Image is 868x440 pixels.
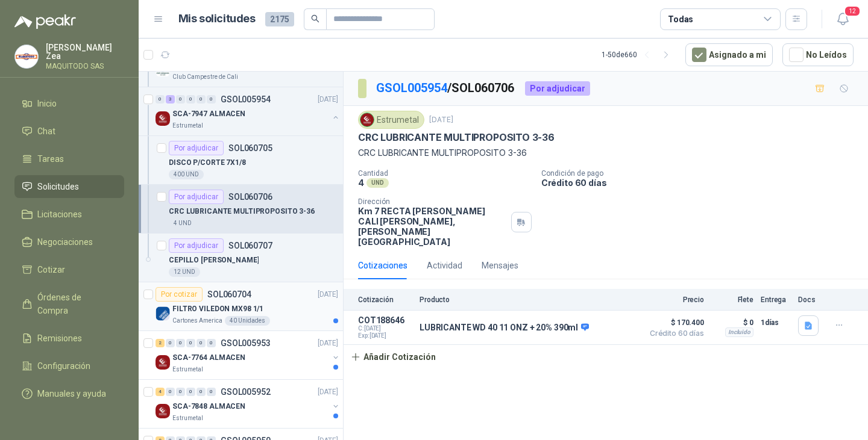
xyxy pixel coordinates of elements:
div: 3 [166,95,175,104]
p: Precio [644,296,704,304]
span: Licitaciones [37,208,82,221]
p: DISCO P/CORTE 7X1/8 [169,157,246,169]
p: Entrega [761,296,791,304]
div: Por adjudicar [525,81,590,96]
a: Por adjudicarSOL060706CRC LUBRICANTE MULTIPROPOSITO 3-364 UND [139,185,343,234]
div: Todas [668,13,693,26]
div: 40 Unidades [225,316,270,326]
div: 0 [166,339,175,347]
div: 0 [186,339,195,347]
p: / SOL060706 [376,79,515,98]
p: SCA-7848 ALMACEN [172,401,245,412]
a: 4 0 0 0 0 0 GSOL005952[DATE] Company LogoSCA-7848 ALMACENEstrumetal [156,385,341,423]
span: C: [DATE] [358,325,412,332]
span: Manuales y ayuda [37,387,106,400]
div: 4 [156,388,165,396]
p: 1 días [761,315,791,330]
span: Exp: [DATE] [358,332,412,339]
span: Crédito 60 días [644,330,704,337]
p: Km 7 RECTA [PERSON_NAME] CALI [PERSON_NAME] , [PERSON_NAME][GEOGRAPHIC_DATA] [358,206,506,247]
a: Configuración [14,355,124,377]
div: 0 [207,388,216,396]
span: search [311,14,319,23]
p: 4 [358,178,364,188]
a: Por cotizarSOL060704[DATE] Company LogoFILTRO VILEDON MX98 1/1Cartones America40 Unidades [139,282,343,331]
div: Actividad [427,259,462,272]
div: 0 [156,95,165,104]
a: GSOL005954 [376,81,447,95]
a: Por adjudicarSOL060707CEPILLO [PERSON_NAME]12 UND [139,234,343,282]
a: Solicitudes [14,175,124,198]
img: Company Logo [156,306,170,321]
p: Cantidad [358,169,532,178]
p: LUBRICANTE WD 40 11 ONZ + 20% 390ml [420,323,589,333]
p: [DATE] [318,94,338,105]
p: $ 0 [711,315,753,330]
div: 0 [186,388,195,396]
p: Estrumetal [172,414,203,423]
p: Flete [711,296,753,304]
div: Cotizaciones [358,259,407,272]
p: Cartones America [172,316,222,326]
p: Estrumetal [172,365,203,374]
a: Tareas [14,147,124,170]
div: 0 [197,339,206,347]
span: Inicio [37,97,57,110]
p: COT188646 [358,315,412,325]
div: 0 [176,95,185,104]
a: Manuales y ayuda [14,382,124,405]
span: Chat [37,125,55,138]
p: Dirección [358,197,506,206]
div: 0 [176,388,185,396]
p: FILTRO VILEDON MX98 1/1 [172,303,263,315]
p: GSOL005954 [221,95,271,104]
a: 2 0 0 0 0 0 GSOL005953[DATE] Company LogoSCA-7764 ALMACENEstrumetal [156,336,341,374]
p: SCA-7764 ALMACEN [172,352,245,364]
a: Cotizar [14,258,124,281]
div: 2 [156,339,165,347]
p: [DATE] [318,338,338,349]
p: Docs [798,296,822,304]
div: 12 UND [169,267,200,277]
div: 0 [176,339,185,347]
p: SCA-7947 ALMACEN [172,108,245,120]
span: Solicitudes [37,180,79,193]
div: 0 [207,339,216,347]
a: Por adjudicarSOL060705DISCO P/CORTE 7X1/8400 UND [139,136,343,185]
p: SOL060705 [228,144,272,152]
div: Mensajes [482,259,518,272]
img: Company Logo [156,355,170,370]
div: 400 UND [169,170,204,179]
p: Estrumetal [172,121,203,131]
span: $ 170.400 [644,315,704,330]
span: Negociaciones [37,235,93,249]
h1: Mis solicitudes [178,10,256,28]
button: Asignado a mi [685,43,773,66]
a: Negociaciones [14,231,124,253]
p: [DATE] [318,289,338,300]
p: Club Campestre de Cali [172,72,238,82]
p: [DATE] [429,114,453,126]
div: 0 [186,95,195,104]
button: Añadir Cotización [344,345,442,369]
div: Por adjudicar [169,190,224,204]
div: 0 [166,388,175,396]
p: MAQUITODO SAS [46,63,124,70]
p: SOL060704 [207,290,251,299]
span: Tareas [37,152,64,166]
span: 12 [844,5,861,17]
span: Cotizar [37,263,65,276]
span: Configuración [37,359,90,373]
p: Cotización [358,296,412,304]
button: No Leídos [782,43,854,66]
p: Condición de pago [541,169,863,178]
div: Por adjudicar [169,141,224,155]
p: Crédito 60 días [541,178,863,188]
p: SOL060707 [228,241,272,250]
a: Remisiones [14,327,124,350]
p: [PERSON_NAME] Zea [46,43,124,60]
p: [DATE] [318,386,338,398]
button: 12 [832,8,854,30]
div: UND [366,178,389,188]
span: Órdenes de Compra [37,291,113,317]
